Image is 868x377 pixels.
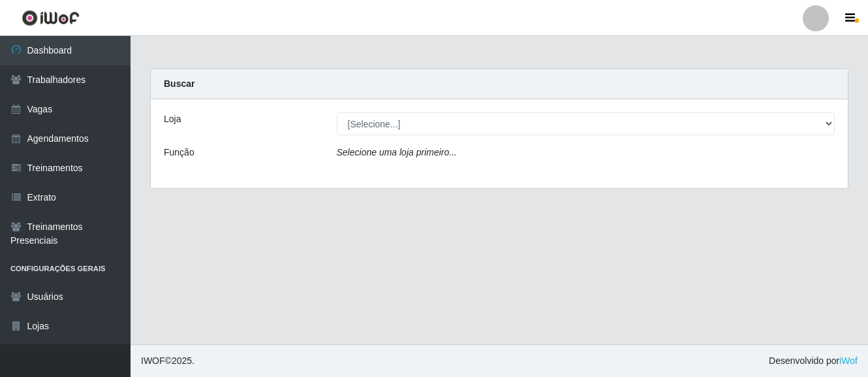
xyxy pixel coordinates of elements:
label: Loja [164,112,181,126]
span: © 2025 . [141,354,194,368]
img: CoreUI Logo [22,10,80,26]
a: iWof [839,355,858,366]
span: IWOF [141,355,165,366]
strong: Buscar [164,78,194,89]
label: Função [164,146,194,159]
i: Selecione uma loja primeiro... [337,147,457,157]
span: Desenvolvido por [769,354,858,368]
